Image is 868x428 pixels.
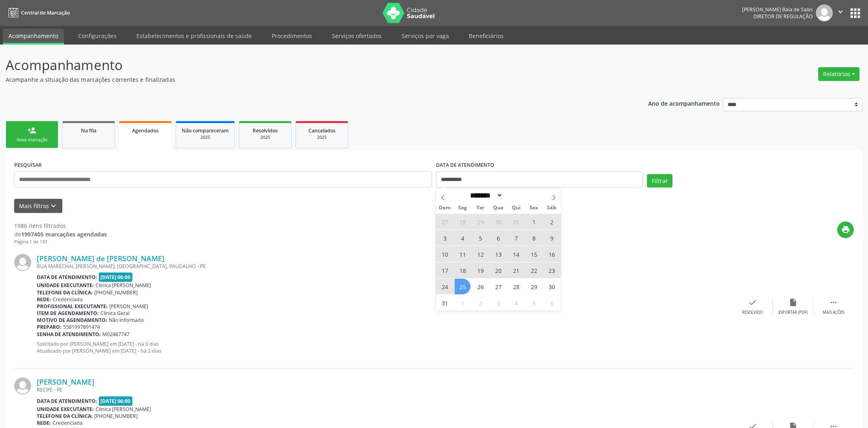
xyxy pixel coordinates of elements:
span: Agosto 19, 2025 [472,262,488,278]
span: Sex [525,205,543,211]
span: [PHONE_NUMBER] [94,289,138,296]
i: check [748,298,757,307]
b: Data de atendimento: [37,398,97,405]
strong: 1907405 marcações agendadas [21,230,107,238]
span: Agosto 20, 2025 [490,262,506,278]
div: 2025 [245,134,285,141]
span: Agosto 11, 2025 [455,246,470,262]
span: Agosto 5, 2025 [472,230,488,246]
p: Acompanhamento [6,55,605,75]
b: Profissional executante: [37,303,108,310]
b: Senha de atendimento: [37,331,101,338]
span: Agosto 14, 2025 [508,246,524,262]
span: Agosto 1, 2025 [526,214,542,230]
a: Estabelecimentos e profissionais de saúde [131,29,257,43]
span: Agosto 27, 2025 [490,279,506,294]
span: Julho 28, 2025 [455,214,470,230]
label: PESQUISAR [14,159,42,171]
span: Agosto 25, 2025 [455,279,470,294]
span: Clinica Geral [100,310,130,317]
span: Credenciada [53,419,83,426]
span: Agosto 16, 2025 [544,246,560,262]
a: [PERSON_NAME] [37,377,94,386]
button: Filtrar [647,174,672,188]
span: Dom [436,205,454,211]
a: Serviços por vaga [396,29,455,43]
span: Cancelados [308,127,336,134]
span: Julho 29, 2025 [472,214,488,230]
span: M02887747 [102,331,130,338]
span: Diretor de regulação [753,13,813,20]
span: Agosto 17, 2025 [437,262,453,278]
b: Preparo: [37,324,62,330]
span: Não informado [109,317,144,324]
i: print [841,225,850,234]
span: Agosto 24, 2025 [437,279,453,294]
span: Agosto 2, 2025 [544,214,560,230]
span: Seg [454,205,472,211]
b: Unidade executante: [37,406,94,413]
i: insert_drive_file [789,298,798,307]
span: Agosto 31, 2025 [437,295,453,311]
input: Year [503,191,530,200]
div: 1986 itens filtrados [14,221,107,230]
span: Na fila [81,127,96,134]
span: [DATE] 06:00 [99,273,133,282]
p: Acompanhe a situação das marcações correntes e finalizadas [6,75,605,84]
span: Agosto 9, 2025 [544,230,560,246]
span: Agosto 13, 2025 [490,246,506,262]
span: Agendados [132,127,159,134]
select: Month [467,191,503,200]
button: apps [848,6,862,20]
span: Agosto 15, 2025 [526,246,542,262]
span: Agosto 28, 2025 [508,279,524,294]
a: Central de Marcação [6,6,70,19]
img: img [14,377,31,394]
p: Solicitado por [PERSON_NAME] em [DATE] - há 6 dias Atualizado por [PERSON_NAME] em [DATE] - há 2 ... [37,341,732,354]
span: Agosto 4, 2025 [455,230,470,246]
span: Agosto 18, 2025 [455,262,470,278]
span: Setembro 5, 2025 [526,295,542,311]
div: de [14,230,107,238]
b: Item de agendamento: [37,310,99,317]
a: Procedimentos [266,29,318,43]
span: Agosto 21, 2025 [508,262,524,278]
span: Agosto 6, 2025 [490,230,506,246]
span: Agosto 22, 2025 [526,262,542,278]
i:  [836,7,845,16]
b: Rede: [37,296,51,303]
div: RECIFE - PE [37,386,732,393]
span: Central de Marcação [21,9,70,16]
button: print [837,221,854,238]
span: Agosto 8, 2025 [526,230,542,246]
span: Não compareceram [182,127,229,134]
div: Exportar (PDF) [779,310,808,315]
span: Setembro 6, 2025 [544,295,560,311]
span: Agosto 10, 2025 [437,246,453,262]
div: Mais ações [823,310,845,315]
div: 2025 [182,134,229,141]
div: Resolvido [742,310,763,315]
i: keyboard_arrow_down [49,202,58,211]
span: Agosto 26, 2025 [472,279,488,294]
span: Qua [489,205,507,211]
span: [PERSON_NAME] [109,303,148,310]
a: Beneficiários [463,29,509,43]
span: Setembro 2, 2025 [472,295,488,311]
span: Agosto 7, 2025 [508,230,524,246]
span: Resolvidos [253,127,278,134]
div: 2025 [302,134,342,141]
img: img [14,254,31,271]
button:  [833,4,848,21]
span: Agosto 29, 2025 [526,279,542,294]
span: Agosto 23, 2025 [544,262,560,278]
span: Julho 30, 2025 [490,214,506,230]
span: Setembro 3, 2025 [490,295,506,311]
b: Telefone da clínica: [37,413,93,419]
b: Rede: [37,419,51,426]
div: Nova marcação [12,137,52,143]
span: [PHONE_NUMBER] [94,413,138,419]
span: Julho 27, 2025 [437,214,453,230]
img: img [816,4,833,21]
label: DATA DE ATENDIMENTO [436,159,494,171]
